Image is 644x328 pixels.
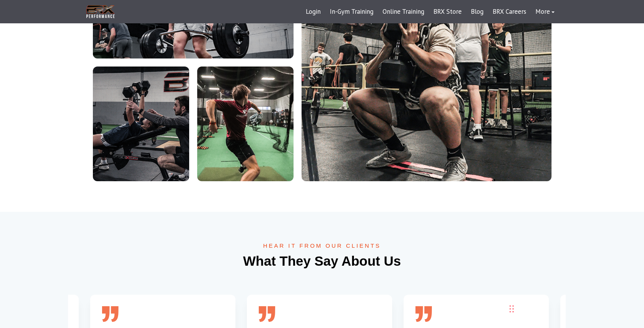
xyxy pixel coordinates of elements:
div: Navigation Menu [301,3,559,21]
a: In-Gym Training [325,3,378,21]
a: brx-performance-img3 [93,67,189,181]
a: BRX Store [429,3,466,21]
span: HEAR IT FROM OUR CLIENTS [93,242,552,249]
h2: What They Say About Us [93,253,552,269]
a: Online Training [378,3,429,21]
a: Login [301,3,325,21]
a: brx-performance-img4 [197,67,294,181]
div: Drag [509,297,514,320]
a: BRX Careers [488,3,531,21]
a: More [531,3,559,21]
img: BRX Transparent Logo-2 [85,4,116,19]
iframe: Chat Widget [506,249,644,328]
a: Blog [466,3,488,21]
